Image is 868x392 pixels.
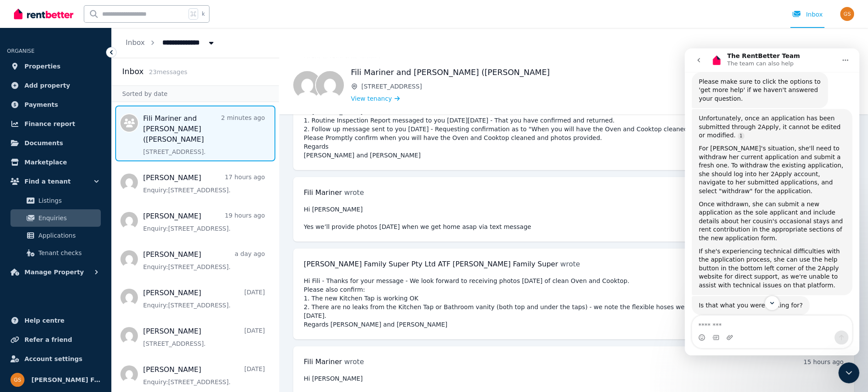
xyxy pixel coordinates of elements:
span: Fili Mariner [304,188,342,197]
span: wrote [344,358,364,366]
img: RentBetter [14,7,73,20]
a: Help centre [7,312,104,329]
span: Finance report [24,119,75,129]
a: View tenancy [351,94,400,103]
span: Account settings [24,354,82,364]
pre: Hi Fili - Thanks for your message - We look forward to receiving photos [DATE] of clean Oven and ... [304,276,844,329]
h2: Inbox [122,65,144,78]
span: Help centre [24,315,65,326]
a: Marketplace [7,153,104,171]
a: Enquiries [10,209,101,227]
iframe: Intercom live chat [838,362,859,383]
span: Manage Property [24,267,84,277]
span: [PERSON_NAME] Family Super Pty Ltd ATF [PERSON_NAME] Family Super [31,375,101,385]
div: Inbox [792,10,823,19]
a: Add property [7,77,104,94]
span: k [202,10,205,17]
nav: Breadcrumb [112,28,230,58]
span: Tenant checks [38,248,97,258]
a: [PERSON_NAME]19 hours agoEnquiry:[STREET_ADDRESS]. [143,211,265,233]
a: Tenant checks [10,244,101,262]
span: ORGANISE [7,48,34,54]
span: [STREET_ADDRESS] [361,82,783,91]
span: wrote [344,188,364,197]
span: 23 message s [149,68,187,75]
span: Marketplace [24,157,67,167]
span: View tenancy [351,94,392,103]
a: [PERSON_NAME][DATE]Enquiry:[STREET_ADDRESS]. [143,365,265,386]
a: [PERSON_NAME]17 hours agoEnquiry:[STREET_ADDRESS]. [143,173,265,194]
a: Refer a friend [7,331,104,348]
span: Properties [24,61,61,72]
span: Add property [24,80,70,91]
div: Sorted by date [112,85,279,102]
a: Fili Mariner and [PERSON_NAME] ([PERSON_NAME]2 minutes ago[STREET_ADDRESS]. [143,113,265,156]
a: Payments [7,96,104,113]
img: Fili Mariner [293,71,321,99]
pre: Hi [PERSON_NAME] Yes we’ll provide photos [DATE] when we get home asap via text message [304,205,844,231]
a: Documents [7,134,104,152]
span: Documents [24,138,63,148]
pre: Hi [PERSON_NAME] and Fili - I refer to the: 1. Routine Inspection Report messaged to you [DATE][D... [304,107,844,160]
a: Applications [10,227,101,244]
button: Manage Property [7,263,104,281]
img: Vitaliano (Victor) Pulaa [316,71,344,99]
span: wrote [560,260,580,268]
span: Find a tenant [24,176,71,187]
span: Payments [24,99,58,110]
iframe: Intercom live chat [685,48,859,355]
span: Listings [38,195,97,206]
a: Properties [7,58,104,75]
a: Account settings [7,350,104,368]
span: [PERSON_NAME] Family Super Pty Ltd ATF [PERSON_NAME] Family Super [304,260,558,268]
span: Applications [38,230,97,241]
time: 15 hours ago [803,358,844,365]
span: Fili Mariner [304,358,342,366]
img: Stanyer Family Super Pty Ltd ATF Stanyer Family Super [10,373,24,387]
h1: Fili Mariner and [PERSON_NAME] ([PERSON_NAME] [351,66,783,78]
img: Stanyer Family Super Pty Ltd ATF Stanyer Family Super [840,7,854,21]
span: Refer a friend [24,334,72,345]
button: Find a tenant [7,173,104,190]
a: Inbox [126,38,145,47]
a: Finance report [7,115,104,133]
a: [PERSON_NAME][DATE]Enquiry:[STREET_ADDRESS]. [143,288,265,310]
a: Listings [10,192,101,209]
span: Enquiries [38,213,97,223]
a: [PERSON_NAME][DATE][STREET_ADDRESS]. [143,326,265,348]
a: [PERSON_NAME]a day agoEnquiry:[STREET_ADDRESS]. [143,249,265,271]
